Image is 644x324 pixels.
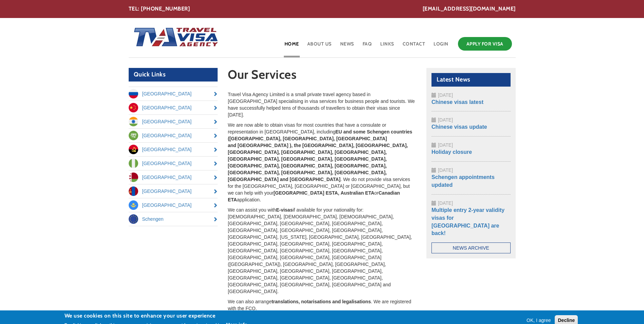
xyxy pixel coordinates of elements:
strong: Australian ETA [341,190,374,196]
a: [GEOGRAPHIC_DATA] [129,184,218,198]
span: [DATE] [438,142,453,148]
a: Chinese visas update [431,124,487,130]
h2: We use cookies on this site to enhance your user experience [65,312,247,320]
a: Multiple entry 2-year validity visas for [GEOGRAPHIC_DATA] are back! [431,207,504,236]
img: Home [129,21,219,55]
a: Links [380,35,395,57]
a: FAQ [362,35,373,57]
strong: translations, notarisations and legalisations [272,299,371,304]
a: [EMAIL_ADDRESS][DOMAIN_NAME] [423,5,516,13]
span: [DATE] [438,167,453,173]
a: [GEOGRAPHIC_DATA] [129,129,218,142]
span: [DATE] [438,200,453,206]
p: We are now able to obtain visas for most countries that have a consulate or representation in [GE... [228,122,416,203]
strong: ESTA, [326,190,339,196]
div: TEL: [PHONE_NUMBER] [129,5,516,13]
a: Login [433,35,449,57]
a: Schengen [129,212,218,226]
a: [GEOGRAPHIC_DATA] [129,101,218,114]
p: Travel Visa Agency Limited is a small private travel agency based in [GEOGRAPHIC_DATA] specialisi... [228,91,416,118]
a: About Us [307,35,332,57]
a: Contact [402,35,426,57]
a: News [339,35,355,57]
a: [GEOGRAPHIC_DATA] [129,198,218,212]
strong: E-visas [276,207,293,213]
span: [DATE] [438,92,453,98]
a: [GEOGRAPHIC_DATA] [129,170,218,184]
p: We can assist you with if available for your nationality for: [DEMOGRAPHIC_DATA], [DEMOGRAPHIC_DA... [228,206,416,295]
a: [GEOGRAPHIC_DATA] [129,143,218,156]
h2: Latest News [431,73,511,87]
a: [GEOGRAPHIC_DATA] [129,157,218,170]
a: [GEOGRAPHIC_DATA] [129,87,218,101]
a: Apply for Visa [458,37,512,51]
a: Home [284,35,300,57]
h1: Our Services [228,68,416,85]
a: News Archive [431,242,511,253]
button: OK, I agree [524,317,554,324]
strong: [GEOGRAPHIC_DATA] [274,190,325,196]
span: [DATE] [438,117,453,123]
a: Holiday closure [431,149,472,155]
a: Chinese visas latest [431,99,483,105]
a: Schengen appointments updated [431,174,495,188]
a: [GEOGRAPHIC_DATA] [129,115,218,128]
p: We can also arrange . We are registered with the FCO. [228,298,416,312]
